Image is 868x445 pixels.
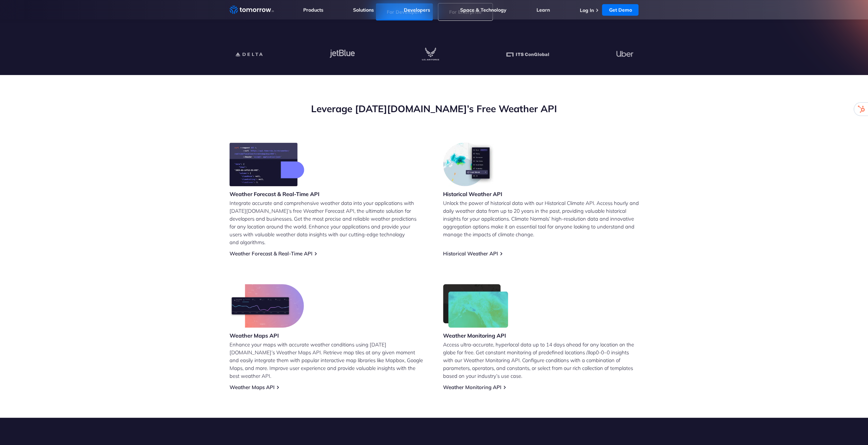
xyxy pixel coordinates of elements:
[443,341,639,380] p: Access ultra-accurate, hyperlocal data up to 14 days ahead for any location on the globe for free...
[303,7,323,13] a: Products
[230,102,639,115] h2: Leverage [DATE][DOMAIN_NAME]’s Free Weather API
[443,250,498,257] a: Historical Weather API
[353,7,374,13] a: Solutions
[443,190,502,198] h3: Historical Weather API
[230,199,425,246] p: Integrate accurate and comprehensive weather data into your applications with [DATE][DOMAIN_NAME]...
[230,5,274,15] a: Home link
[443,332,509,339] h3: Weather Monitoring API
[579,7,593,13] a: Log In
[230,384,275,390] a: Weather Maps API
[230,341,425,380] p: Enhance your maps with accurate weather conditions using [DATE][DOMAIN_NAME]’s Weather Maps API. ...
[443,384,501,390] a: Weather Monitoring API
[230,190,320,198] h3: Weather Forecast & Real-Time API
[460,7,506,13] a: Space & Technology
[443,199,639,238] p: Unlock the power of historical data with our Historical Climate API. Access hourly and daily weat...
[536,7,550,13] a: Learn
[230,332,304,339] h3: Weather Maps API
[230,250,312,257] a: Weather Forecast & Real-Time API
[404,7,430,13] a: Developers
[602,4,638,16] a: Get Demo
